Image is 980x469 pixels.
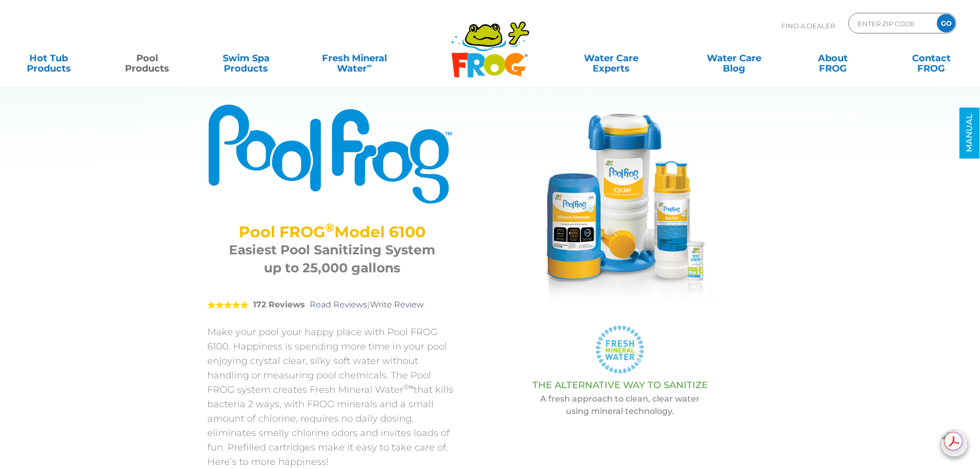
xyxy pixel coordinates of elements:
div: | [207,285,457,325]
a: ContactFROG [893,48,970,68]
a: Read Reviews [310,300,367,309]
a: MANUAL [959,108,979,159]
img: Product Logo [207,103,457,205]
img: openIcon [941,430,968,457]
h3: THE ALTERNATIVE WAY TO SANITIZE [483,380,758,390]
a: Hot TubProducts [10,48,87,68]
sup: ∞ [367,61,372,70]
input: GO [937,14,955,32]
input: Zip Code Form [857,16,926,31]
p: A fresh approach to clean, clear water using mineral technology. [483,393,758,418]
p: Make your pool your happy place with Pool FROG 6100. Happiness is spending more time in your pool... [207,325,457,469]
a: Fresh MineralWater∞ [306,48,402,68]
a: PoolProducts [109,48,186,68]
a: Write Review [370,300,424,309]
a: Water CareExperts [549,48,673,68]
sup: ® [325,220,334,235]
sup: ®∞ [403,383,414,391]
h3: Easiest Pool Sanitizing System up to 25,000 gallons [220,241,444,277]
h2: Pool FROG Model 6100 [220,223,444,241]
p: Find A Dealer [781,13,835,39]
a: AboutFROG [794,48,871,68]
span: 5 [207,301,248,309]
a: Water CareBlog [696,48,772,68]
a: Swim SpaProducts [208,48,284,68]
strong: 172 Reviews [253,300,305,309]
